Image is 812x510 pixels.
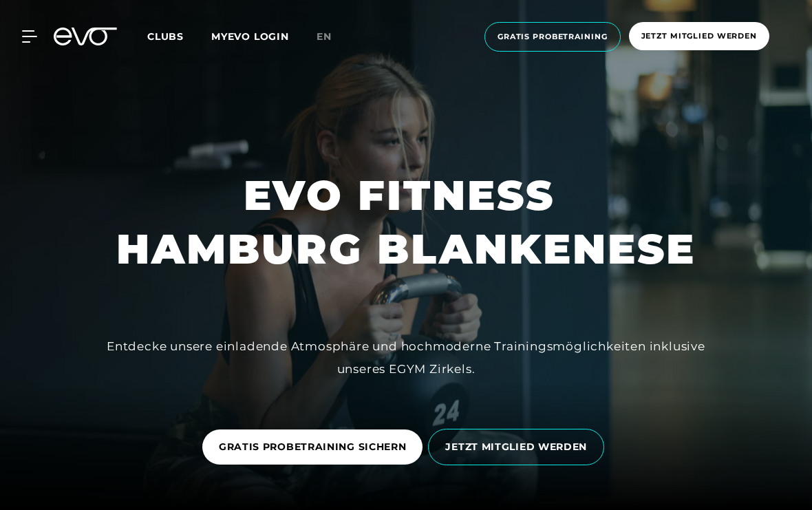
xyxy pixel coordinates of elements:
[498,31,608,43] span: Gratis Probetraining
[96,335,716,380] div: Entdecke unsere einladende Atmosphäre und hochmoderne Trainingsmöglichkeiten inklusive unseres EG...
[445,440,587,454] span: JETZT MITGLIED WERDEN
[202,419,429,475] a: GRATIS PROBETRAINING SICHERN
[317,30,332,43] span: en
[317,29,348,45] a: en
[625,22,773,52] a: Jetzt Mitglied werden
[480,22,625,52] a: Gratis Probetraining
[147,30,184,43] span: Clubs
[211,30,289,43] a: MYEVO LOGIN
[219,440,407,454] span: GRATIS PROBETRAINING SICHERN
[641,30,757,42] span: Jetzt Mitglied werden
[147,30,211,43] a: Clubs
[428,418,610,476] a: JETZT MITGLIED WERDEN
[116,169,696,276] h1: EVO FITNESS HAMBURG BLANKENESE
